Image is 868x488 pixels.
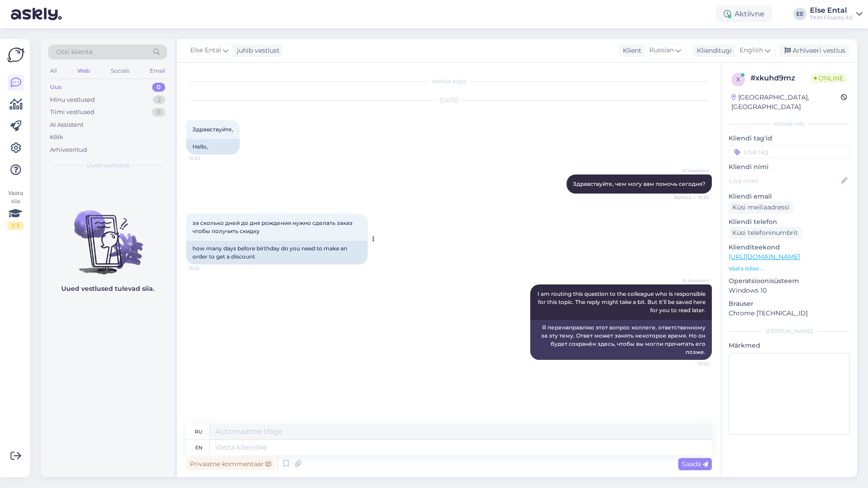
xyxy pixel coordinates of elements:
div: Klient [619,46,641,55]
div: [DATE] [186,96,712,105]
div: Hello, [186,139,240,154]
div: Minu vestlused [50,95,95,105]
div: Arhiveeri vestlus [779,45,849,57]
div: 1 / 3 [7,222,24,230]
div: Küsi telefoninumbrit [729,227,802,239]
div: 0 [152,108,165,117]
span: 15:32 [189,265,223,272]
div: Email [148,65,167,77]
div: 2 [153,95,165,105]
div: # xkuhd9mz [750,73,810,84]
span: Uued vestlused [87,161,129,169]
div: 0 [152,83,165,92]
span: AI Assistent [675,277,709,284]
div: Я перенаправляю этот вопрос коллеге, ответственному за эту тему. Ответ может занять некоторое вре... [530,320,712,360]
div: juhib vestlust [233,46,280,55]
span: Saada [682,460,708,468]
input: Lisa nimi [729,176,839,186]
input: Lisa tag [729,145,850,159]
div: All [48,65,59,77]
p: Kliendi tag'id [729,134,850,143]
div: AI Assistent [50,120,84,129]
div: en [195,440,202,455]
span: Nähtud ✓ 15:30 [674,194,709,201]
span: 15:32 [675,360,709,367]
div: Arhiveeritud [50,145,87,154]
div: ru [195,424,202,439]
img: Askly Logo [7,46,25,64]
span: Online [810,73,847,83]
img: No chats [41,194,174,276]
div: Kliendi info [729,120,850,128]
div: Web [75,65,92,77]
div: Vaata siia [7,189,24,230]
p: Chrome [TECHNICAL_ID] [729,309,850,318]
div: Privaatne kommentaar [186,458,275,470]
div: TKM Finants AS [810,14,853,21]
span: Здравствуйте, чем могу вам помочь сегодня? [573,180,705,187]
div: how many days before birthday do you need to make an order to get a discount [186,241,368,264]
span: x [736,76,740,83]
div: Küsi meiliaadressi [729,201,793,214]
span: за сколько дней до дня рождения нужно сделать заказ чтобы получить скидку [192,219,354,234]
span: AI Assistent [675,167,709,174]
p: Kliendi telefon [729,217,850,227]
p: Vaata edasi ... [729,264,850,273]
div: EE [794,8,806,20]
p: Kliendi email [729,192,850,201]
span: 15:30 [189,155,223,162]
p: Kliendi nimi [729,162,850,172]
a: [URL][DOMAIN_NAME] [729,253,800,261]
div: Socials [109,65,131,77]
div: Aktiivne [716,6,772,22]
div: Kõik [50,133,63,142]
p: Windows 10 [729,286,850,295]
div: Klienditugi [693,46,732,55]
div: [GEOGRAPHIC_DATA], [GEOGRAPHIC_DATA] [731,93,841,112]
div: Tiimi vestlused [50,108,94,117]
p: Uued vestlused tulevad siia. [61,284,154,294]
p: Klienditeekond [729,243,850,252]
p: Märkmed [729,341,850,350]
div: Vestlus algas [186,77,712,85]
div: Uus [50,83,62,92]
p: Operatsioonisüsteem [729,276,850,286]
span: Russian [649,45,674,55]
div: [PERSON_NAME] [729,327,850,335]
span: I am routing this question to the colleague who is responsible for this topic. The reply might ta... [538,290,707,314]
span: Otsi kliente [56,47,93,57]
span: Здравствуйте, [192,126,233,133]
p: Brauser [729,299,850,309]
span: English [740,45,763,55]
div: Else Ental [810,7,853,14]
span: Else Ental [190,45,221,55]
a: Else EntalTKM Finants AS [810,7,863,21]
